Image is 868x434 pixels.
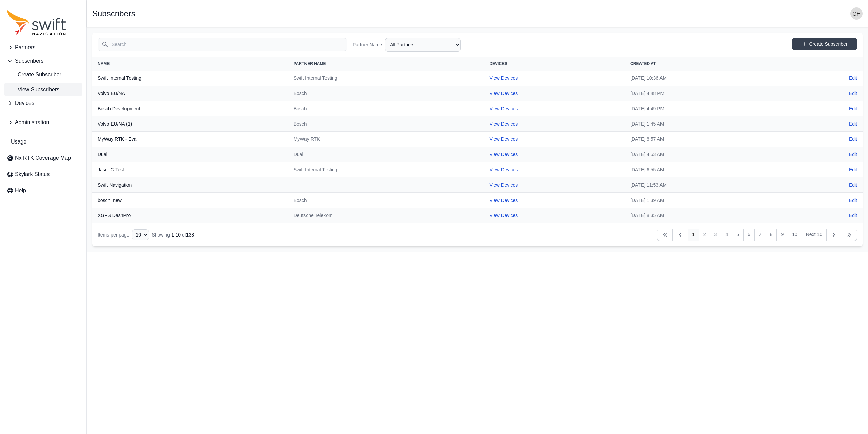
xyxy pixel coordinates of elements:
[4,96,82,110] button: Devices
[171,232,181,238] span: 1 - 10
[743,229,755,241] a: 6
[4,41,82,54] button: Partners
[4,68,82,81] a: Create Subscriber
[625,86,794,101] td: [DATE] 4:48 PM
[385,38,461,52] select: Partner Name
[288,162,484,177] td: Swift Internal Testing
[849,120,857,127] a: Edit
[132,229,149,240] select: Display Limit
[732,229,744,241] a: 5
[849,212,857,219] a: Edit
[489,106,518,111] a: View Devices
[721,229,732,241] a: 4
[15,43,35,52] span: Partners
[186,232,194,238] span: 138
[489,167,518,172] a: View Devices
[484,57,625,71] th: Devices
[489,182,518,188] a: View Devices
[625,132,794,147] td: [DATE] 8:57 AM
[288,57,484,71] th: Partner Name
[776,229,788,241] a: 9
[4,54,82,68] button: Subscribers
[625,147,794,162] td: [DATE] 4:53 AM
[489,75,518,81] a: View Devices
[788,229,802,241] a: 10
[92,193,288,208] th: bosch_new
[489,121,518,127] a: View Devices
[15,118,49,127] span: Administration
[15,154,71,162] span: Nx RTK Coverage Map
[850,7,863,20] img: user photo
[7,71,61,79] span: Create Subscriber
[92,132,288,147] th: MyWay RTK - Eval
[625,71,794,86] td: [DATE] 10:36 AM
[625,193,794,208] td: [DATE] 1:39 AM
[288,86,484,101] td: Bosch
[92,223,863,246] nav: Table navigation
[489,152,518,157] a: View Devices
[4,135,82,149] a: Usage
[288,132,484,147] td: MyWay RTK
[92,162,288,177] th: JasonC-Test
[4,151,82,165] a: Nx RTK Coverage Map
[849,182,857,188] a: Edit
[849,166,857,173] a: Edit
[699,229,710,241] a: 2
[288,147,484,162] td: Dual
[288,116,484,132] td: Bosch
[625,208,794,223] td: [DATE] 8:35 AM
[4,168,82,181] a: Skylark Status
[7,86,59,94] span: View Subscribers
[489,136,518,142] a: View Devices
[625,101,794,116] td: [DATE] 4:49 PM
[849,197,857,204] a: Edit
[625,57,794,71] th: Created At
[710,229,722,241] a: 3
[625,116,794,132] td: [DATE] 1:45 AM
[688,229,699,241] a: 1
[754,229,766,241] a: 7
[92,208,288,223] th: XGPS DashPro
[353,41,382,48] label: Partner Name
[92,57,288,71] th: Name
[288,71,484,86] td: Swift Internal Testing
[11,138,26,146] span: Usage
[849,105,857,112] a: Edit
[625,177,794,193] td: [DATE] 11:53 AM
[98,232,129,238] span: Items per page
[15,57,43,65] span: Subscribers
[92,10,135,18] h1: Subscribers
[15,187,26,195] span: Help
[92,147,288,162] th: Dual
[849,136,857,143] a: Edit
[489,197,518,203] a: View Devices
[489,91,518,96] a: View Devices
[802,229,827,241] a: Next 10
[625,162,794,177] td: [DATE] 6:55 AM
[849,75,857,81] a: Edit
[288,208,484,223] td: Deutsche Telekom
[489,213,518,218] a: View Devices
[92,101,288,116] th: Bosch Development
[92,71,288,86] th: Swift Internal Testing
[766,229,777,241] a: 8
[15,170,50,178] span: Skylark Status
[92,86,288,101] th: Volvo EU/NA
[792,38,857,50] a: Create Subscriber
[98,38,347,51] input: Search
[92,177,288,193] th: Swift Navigation
[288,101,484,116] td: Bosch
[4,83,82,96] a: View Subscribers
[4,184,82,197] a: Help
[4,116,82,129] button: Administration
[849,151,857,158] a: Edit
[92,116,288,132] th: Volvo EU/NA (1)
[152,231,194,238] div: Showing of
[288,193,484,208] td: Bosch
[15,99,34,107] span: Devices
[849,90,857,97] a: Edit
